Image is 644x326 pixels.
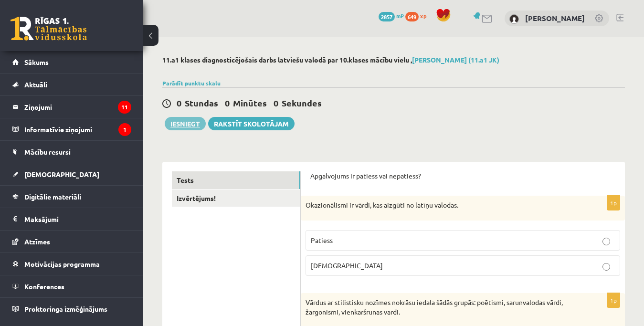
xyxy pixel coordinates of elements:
[185,97,218,108] span: Stundas
[24,96,131,118] legend: Ziņojumi
[118,101,131,114] i: 11
[405,12,431,20] a: 649 xp
[12,118,131,140] a: Informatīvie ziņojumi1
[405,12,419,21] span: 649
[396,12,404,20] span: mP
[12,96,131,118] a: Ziņojumi11
[118,123,131,136] i: 1
[311,236,333,244] span: Patiess
[24,237,50,246] span: Atzīmes
[310,171,615,181] p: Apgalvojums ir patiess vai nepatiess?
[24,80,47,89] span: Aktuāli
[24,305,107,313] span: Proktoringa izmēģinājums
[607,293,620,308] p: 1p
[379,12,395,21] span: 2857
[24,170,99,179] span: [DEMOGRAPHIC_DATA]
[177,97,181,108] span: 0
[311,261,383,270] span: [DEMOGRAPHIC_DATA]
[379,12,404,20] a: 2857 mP
[420,12,426,20] span: xp
[12,208,131,230] a: Maksājumi
[24,118,131,140] legend: Informatīvie ziņojumi
[208,117,295,130] a: Rakstīt skolotājam
[24,282,64,291] span: Konferences
[282,97,322,108] span: Sekundes
[306,298,572,316] p: Vārdus ar stilistisku nozīmes nokrāsu iedala šādās grupās: poētismi, sarunvalodas vārdi, žargonis...
[12,186,131,208] a: Digitālie materiāli
[162,56,625,64] h2: 11.a1 klases diagnosticējošais darbs latviešu valodā par 10.klases mācību vielu ,
[12,141,131,163] a: Mācību resursi
[24,147,71,156] span: Mācību resursi
[412,55,499,64] a: [PERSON_NAME] (11.a1 JK)
[12,275,131,297] a: Konferences
[172,171,300,189] a: Tests
[172,189,300,207] a: Izvērtējums!
[225,97,230,108] span: 0
[24,208,131,230] legend: Maksājumi
[24,192,81,201] span: Digitālie materiāli
[11,17,87,41] a: Rīgas 1. Tālmācības vidusskola
[162,79,221,87] a: Parādīt punktu skalu
[12,74,131,95] a: Aktuāli
[12,253,131,275] a: Motivācijas programma
[509,14,519,24] img: Kristaps Borisovs
[12,231,131,252] a: Atzīmes
[274,97,278,108] span: 0
[233,97,267,108] span: Minūtes
[24,260,100,268] span: Motivācijas programma
[525,13,585,23] a: [PERSON_NAME]
[12,51,131,73] a: Sākums
[165,117,206,130] button: Iesniegt
[607,195,620,210] p: 1p
[602,238,610,245] input: Patiess
[24,58,49,66] span: Sākums
[12,163,131,185] a: [DEMOGRAPHIC_DATA]
[602,263,610,271] input: [DEMOGRAPHIC_DATA]
[306,200,572,210] p: Okazionālismi ir vārdi, kas aizgūti no latīņu valodas.
[12,298,131,320] a: Proktoringa izmēģinājums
